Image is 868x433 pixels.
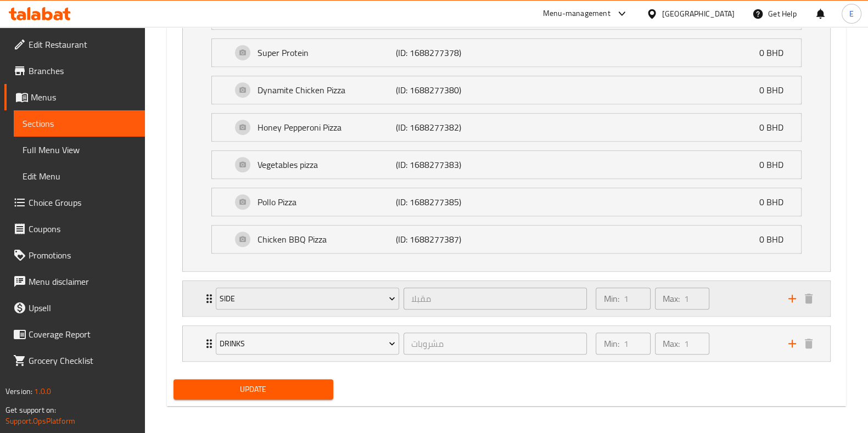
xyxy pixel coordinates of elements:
a: Menu disclaimer [4,268,145,295]
div: Expand [212,39,801,66]
span: Sections [23,117,136,130]
p: (ID: 1688277382) [396,121,488,134]
div: Expand [212,188,801,216]
span: Drinks [220,337,395,351]
div: Expand [212,226,801,253]
a: Support.OpsPlatform [5,414,75,428]
p: 0 BHD [759,233,792,246]
a: Upsell [4,295,145,321]
p: (ID: 1688277378) [396,46,488,59]
div: Expand [183,281,830,316]
div: Expand [212,151,801,178]
p: Min: [603,292,619,305]
span: Full Menu View [23,143,136,156]
button: Update [173,379,333,400]
span: Branches [29,64,136,77]
p: Chicken BBQ Pizza [257,233,396,246]
p: Honey Pepperoni Pizza [257,121,396,134]
span: Coupons [29,222,136,235]
p: (ID: 1688277383) [396,158,488,171]
div: Expand [183,326,830,361]
div: Menu-management [543,7,611,20]
span: Promotions [29,249,136,262]
span: Coverage Report [29,328,136,341]
button: add [784,335,800,352]
button: delete [800,335,817,352]
button: Drinks [216,333,399,355]
a: Edit Restaurant [4,31,145,58]
a: Coupons [4,216,145,242]
div: [GEOGRAPHIC_DATA] [662,8,735,20]
span: 1.0.0 [34,384,51,398]
a: Promotions [4,242,145,268]
span: Side [220,292,395,306]
p: (ID: 1688277380) [396,83,488,97]
a: Choice Groups [4,189,145,216]
span: E [849,8,854,20]
p: Min: [603,337,619,350]
span: Edit Restaurant [29,38,136,51]
a: Sections [14,110,145,137]
p: (ID: 1688277387) [396,233,488,246]
a: Edit Menu [14,163,145,189]
p: Super Protein [257,46,396,59]
span: Get support on: [5,403,56,417]
div: Expand [212,114,801,141]
span: Edit Menu [23,170,136,183]
span: Grocery Checklist [29,354,136,367]
p: (ID: 1688277385) [396,195,488,209]
div: Expand [212,76,801,104]
p: 0 BHD [759,158,792,171]
p: 0 BHD [759,121,792,134]
li: Expand [173,321,839,366]
a: Grocery Checklist [4,347,145,374]
li: Expand [173,276,839,321]
button: add [784,290,800,307]
a: Branches [4,58,145,84]
span: Upsell [29,301,136,314]
p: 0 BHD [759,46,792,59]
button: delete [800,290,817,307]
button: Side [216,288,399,310]
a: Menus [4,84,145,110]
span: Menu disclaimer [29,275,136,288]
p: Max: [663,337,680,350]
p: 0 BHD [759,83,792,97]
a: Full Menu View [14,137,145,163]
p: Vegetables pizza [257,158,396,171]
span: Menus [31,91,136,104]
span: Version: [5,384,32,398]
p: Dynamite Chicken Pizza [257,83,396,97]
p: 0 BHD [759,195,792,209]
a: Coverage Report [4,321,145,347]
span: Update [182,383,324,396]
span: Choice Groups [29,196,136,209]
p: Pollo Pizza [257,195,396,209]
p: Max: [663,292,680,305]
